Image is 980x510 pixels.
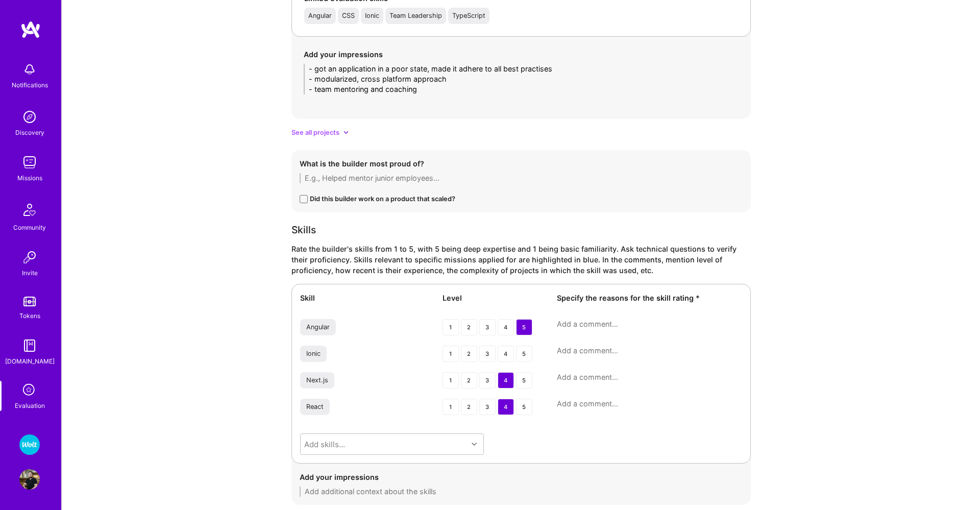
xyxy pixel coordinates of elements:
[17,434,42,455] a: Wolt - Fintech: Payments Expansion Team
[23,297,36,306] img: tokens
[291,127,339,138] span: See all projects
[306,323,330,331] div: Angular
[291,225,751,235] div: Skills
[19,107,40,127] img: discovery
[461,319,477,335] div: 2
[17,198,42,222] img: Community
[365,12,379,20] div: Ionic
[479,319,496,335] div: 3
[498,399,514,415] div: 4
[479,346,496,362] div: 3
[461,399,477,415] div: 2
[443,372,459,388] div: 1
[19,310,40,321] div: Tokens
[291,127,751,138] div: See all projects
[472,442,477,447] i: icon Chevron
[344,130,349,135] i: icon ArrowDownSecondarySmall
[479,372,496,388] div: 3
[557,293,742,303] div: Specify the reasons for the skill rating *
[300,158,743,169] div: What is the builder most proud of?
[304,64,739,94] textarea: - got an application in a poor state, made it adhere to all best practises - modularized, cross p...
[479,399,496,415] div: 3
[498,319,514,335] div: 4
[498,372,514,388] div: 4
[443,319,459,335] div: 1
[452,12,485,20] div: TypeScript
[304,439,345,450] div: Add skills...
[19,335,40,356] img: guide book
[443,399,459,415] div: 1
[306,350,321,358] div: Ionic
[15,400,45,411] div: Evaluation
[516,346,532,362] div: 5
[310,193,455,204] div: Did this builder work on a product that scaled?
[443,346,459,362] div: 1
[389,12,442,20] div: Team Leadership
[300,472,743,482] div: Add your impressions
[308,12,332,20] div: Angular
[461,346,477,362] div: 2
[304,49,739,60] div: Add your impressions
[306,376,328,384] div: Next.js
[498,346,514,362] div: 4
[13,222,46,233] div: Community
[15,127,44,138] div: Discovery
[17,173,42,183] div: Missions
[20,20,41,39] img: logo
[19,59,40,80] img: bell
[19,152,40,173] img: teamwork
[461,372,477,388] div: 2
[291,244,751,276] div: Rate the builder's skills from 1 to 5, with 5 being deep expertise and 1 being basic familiarity....
[5,356,55,367] div: [DOMAIN_NAME]
[300,293,430,303] div: Skill
[516,372,532,388] div: 5
[342,12,355,20] div: CSS
[22,268,38,278] div: Invite
[306,403,324,411] div: React
[20,381,39,400] i: icon SelectionTeam
[19,469,40,490] img: User Avatar
[19,434,40,455] img: Wolt - Fintech: Payments Expansion Team
[443,293,545,303] div: Level
[12,80,48,90] div: Notifications
[516,319,532,335] div: 5
[516,399,532,415] div: 5
[17,469,42,490] a: User Avatar
[19,247,40,268] img: Invite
